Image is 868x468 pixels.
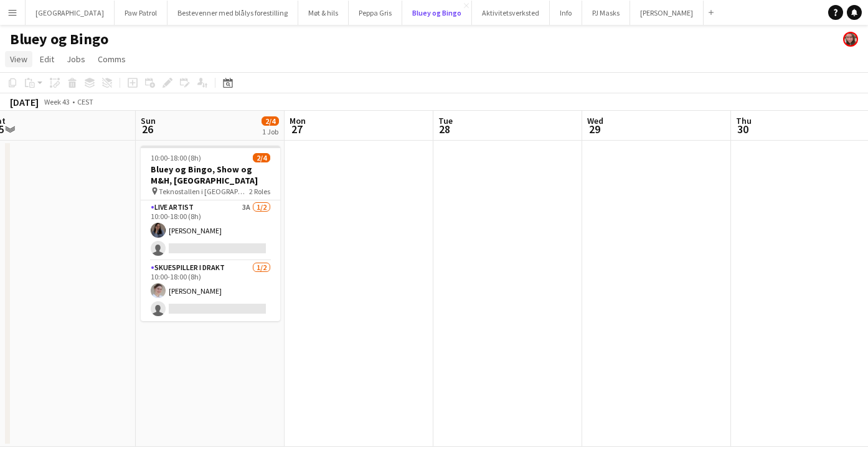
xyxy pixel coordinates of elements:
[10,96,39,108] div: [DATE]
[139,122,156,136] span: 26
[41,97,72,106] span: Week 43
[141,200,280,261] app-card-role: Live artist3A1/210:00-18:00 (8h)[PERSON_NAME]
[35,51,59,67] a: Edit
[736,115,752,126] span: Thu
[587,115,603,126] span: Wed
[141,115,156,126] span: Sun
[62,51,90,67] a: Jobs
[262,127,278,136] div: 1 Job
[26,1,115,25] button: [GEOGRAPHIC_DATA]
[159,187,249,196] span: Teknostallen i [GEOGRAPHIC_DATA]
[472,1,550,25] button: Aktivitetsverksted
[349,1,402,25] button: Peppa Gris
[93,51,131,67] a: Comms
[115,1,167,25] button: Paw Patrol
[288,122,306,136] span: 27
[77,97,93,106] div: CEST
[67,54,85,65] span: Jobs
[141,146,280,321] app-job-card: 10:00-18:00 (8h)2/4Bluey og Bingo, Show og M&H, [GEOGRAPHIC_DATA] Teknostallen i [GEOGRAPHIC_DATA...
[734,122,752,136] span: 30
[10,54,27,65] span: View
[843,32,858,47] app-user-avatar: Kamilla Skallerud
[402,1,472,25] button: Bluey og Bingo
[141,164,280,186] h3: Bluey og Bingo, Show og M&H, [GEOGRAPHIC_DATA]
[141,261,280,321] app-card-role: Skuespiller i drakt1/210:00-18:00 (8h)[PERSON_NAME]
[630,1,704,25] button: [PERSON_NAME]
[151,153,201,162] span: 10:00-18:00 (8h)
[585,122,603,136] span: 29
[10,30,108,49] h1: Bluey og Bingo
[5,51,32,67] a: View
[438,115,453,126] span: Tue
[262,116,279,126] span: 2/4
[167,1,298,25] button: Bestevenner med blålys forestilling
[290,115,306,126] span: Mon
[550,1,582,25] button: Info
[249,187,270,196] span: 2 Roles
[40,54,54,65] span: Edit
[582,1,630,25] button: PJ Masks
[98,54,126,65] span: Comms
[436,122,453,136] span: 28
[253,153,270,162] span: 2/4
[298,1,349,25] button: Møt & hils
